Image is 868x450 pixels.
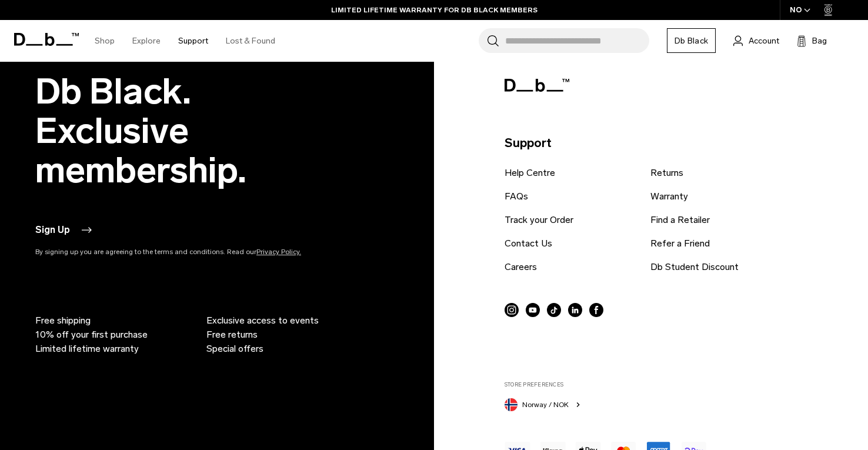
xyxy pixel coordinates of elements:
[505,398,518,411] img: Norway
[226,20,275,62] a: Lost & Found
[256,248,301,256] a: Privacy Policy.
[206,342,263,356] span: Special offers
[797,34,827,48] button: Bag
[35,342,139,356] span: Limited lifetime warranty
[505,213,573,227] a: Track your Order
[522,399,569,410] span: Norway / NOK
[650,189,688,204] a: Warranty
[733,34,779,48] a: Account
[505,166,555,180] a: Help Centre
[667,28,716,53] a: Db Black
[35,246,353,257] p: By signing up you are agreeing to the terms and conditions. Read our
[505,134,837,152] p: Support
[86,20,284,62] nav: Main Navigation
[35,223,94,237] button: Sign Up
[132,20,161,62] a: Explore
[35,328,148,342] span: 10% off your first purchase
[35,314,91,328] span: Free shipping
[178,20,208,62] a: Support
[505,381,837,389] label: Store Preferences
[749,35,779,47] span: Account
[206,314,319,328] span: Exclusive access to events
[650,260,739,274] a: Db Student Discount
[331,5,538,15] a: LIMITED LIFETIME WARRANTY FOR DB BLACK MEMBERS
[505,236,552,251] a: Contact Us
[505,396,583,411] button: Norway Norway / NOK
[650,236,710,251] a: Refer a Friend
[650,213,710,227] a: Find a Retailer
[505,260,537,274] a: Careers
[812,35,827,47] span: Bag
[505,189,528,204] a: FAQs
[650,166,683,180] a: Returns
[35,72,353,190] h2: Db Black. Exclusive membership.
[206,328,258,342] span: Free returns
[95,20,115,62] a: Shop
